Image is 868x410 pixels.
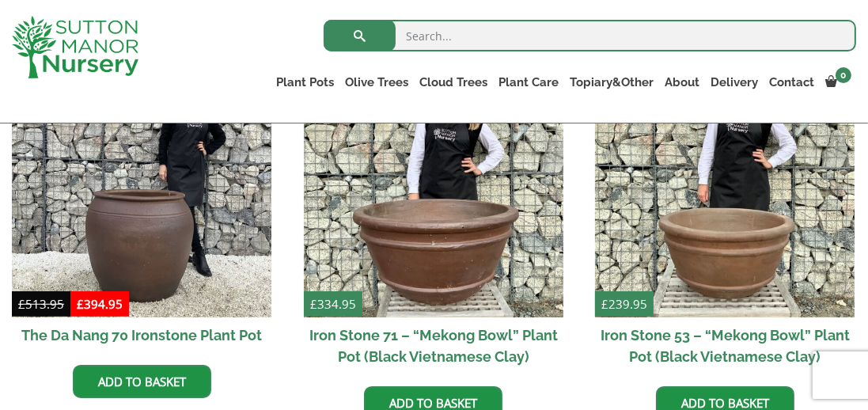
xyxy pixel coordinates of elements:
[564,71,659,93] a: Topiary&Other
[601,296,647,312] bdi: 239.95
[339,71,414,93] a: Olive Trees
[73,365,211,398] a: Add to basket: “The Da Nang 70 Ironstone Plant Pot”
[77,296,84,312] span: £
[705,71,764,93] a: Delivery
[12,317,271,353] h2: The Da Nang 70 Ironstone Plant Pot
[304,58,563,317] img: Iron Stone 71 - "Mekong Bowl" Plant Pot (Black Vietnamese Clay)
[12,16,138,78] img: logo
[12,58,271,353] a: Sale! The Da Nang 70 Ironstone Plant Pot
[310,296,317,312] span: £
[310,296,356,312] bdi: 334.95
[18,296,64,312] bdi: 513.95
[304,58,563,374] a: £334.95 Iron Stone 71 – “Mekong Bowl” Plant Pot (Black Vietnamese Clay)
[271,71,339,93] a: Plant Pots
[836,67,851,83] span: 0
[493,71,564,93] a: Plant Care
[304,317,563,374] h2: Iron Stone 71 – “Mekong Bowl” Plant Pot (Black Vietnamese Clay)
[595,317,855,374] h2: Iron Stone 53 – “Mekong Bowl” Plant Pot (Black Vietnamese Clay)
[601,296,608,312] span: £
[77,296,123,312] bdi: 394.95
[595,58,855,317] img: Iron Stone 53 - "Mekong Bowl" Plant Pot (Black Vietnamese Clay)
[12,58,271,317] img: The Da Nang 70 Ironstone Plant Pot
[324,20,856,51] input: Search...
[595,58,855,374] a: £239.95 Iron Stone 53 – “Mekong Bowl” Plant Pot (Black Vietnamese Clay)
[659,71,705,93] a: About
[18,296,25,312] span: £
[820,71,856,93] a: 0
[764,71,820,93] a: Contact
[414,71,493,93] a: Cloud Trees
